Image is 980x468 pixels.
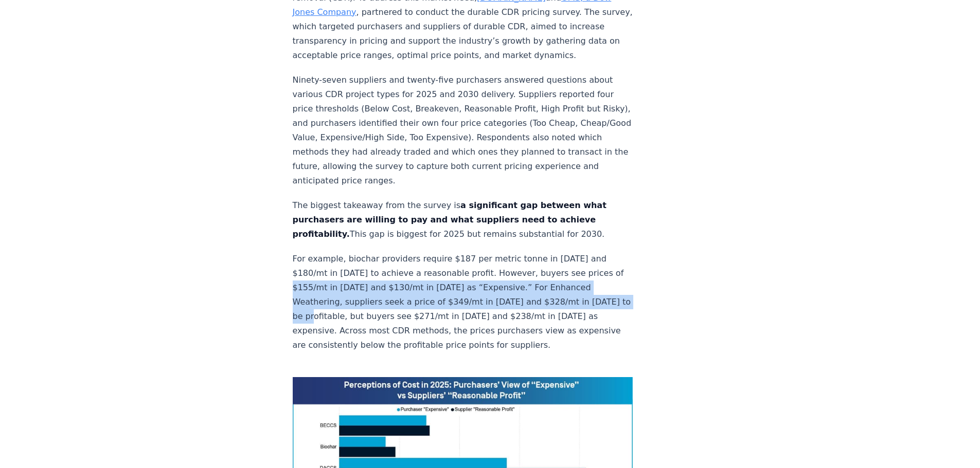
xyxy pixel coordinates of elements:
[293,198,633,241] p: The biggest takeaway from the survey is This gap is biggest for 2025 but remains substantial for ...
[293,200,607,239] strong: a significant gap between what purchasers are willing to pay and what suppliers need to achieve p...
[293,252,633,352] p: For example, biochar providers require $187 per metric tonne in [DATE] and $180/mt in [DATE] to a...
[293,73,633,188] p: Ninety-seven suppliers and twenty-five purchasers answered questions about various CDR project ty...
